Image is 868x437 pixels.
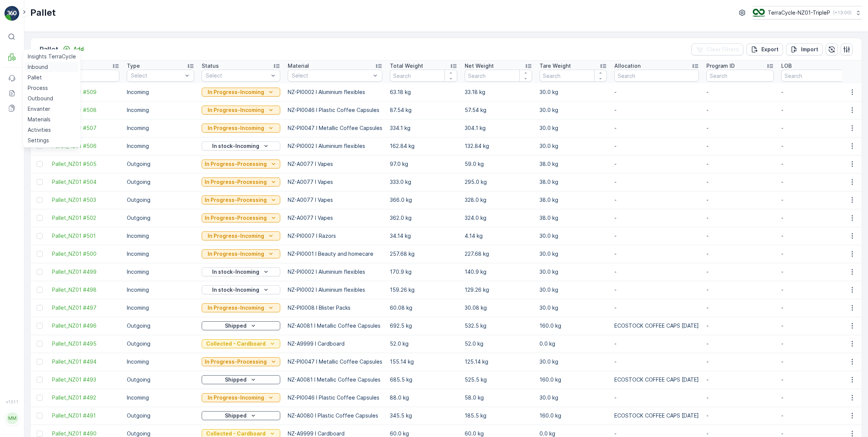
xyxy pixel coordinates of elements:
a: Pallet_NZ01 #508 [52,106,119,114]
p: Outgoing [127,196,194,204]
p: - [706,358,774,365]
td: - [611,137,703,155]
button: In Progress-Processing [202,213,280,222]
p: 0.0 kg [540,340,607,348]
p: 324.0 kg [465,214,532,222]
p: 63.18 kg [390,88,457,96]
span: Pallet_NZ01 #500 [52,250,119,258]
p: Clear Filters [706,46,739,53]
p: NZ-PI0046 I Plastic Coffee Capsules [288,106,382,114]
input: Search [390,70,457,82]
p: Incoming [127,286,194,294]
button: Shipped [202,321,280,330]
p: 30.0 kg [540,106,607,114]
p: NZ-A0077 I Vapes [288,196,382,204]
a: Pallet_NZ01 #507 [52,124,119,132]
div: Toggle Row Selected [37,305,43,311]
p: - [781,196,849,204]
p: 59.0 kg [465,160,532,168]
span: Pallet_NZ01 #497 [52,304,119,312]
p: 362.0 kg [390,214,457,222]
p: - [706,304,774,312]
p: - [706,88,774,96]
p: ECOSTOCK COFFEE CAPS [DATE] [614,376,699,383]
button: In Progress-Processing [202,177,280,186]
p: In stock-Incoming [212,268,259,276]
p: Incoming [127,304,194,312]
td: - [611,101,703,119]
p: - [781,160,849,168]
a: Pallet_NZ01 #506 [52,142,119,150]
p: - [706,106,774,114]
button: In Progress-Incoming [202,249,280,258]
p: - [706,250,774,258]
span: Pallet_NZ01 #505 [52,160,119,168]
button: In Progress-Incoming [202,303,280,312]
p: Shipped [225,322,247,330]
td: - [611,209,703,227]
p: 185.5 kg [465,412,532,419]
p: Material [288,62,309,70]
p: 257.68 kg [390,250,457,258]
p: Pallet [40,44,58,55]
p: 52.0 kg [465,340,532,348]
p: Outgoing [127,178,194,186]
p: NZ-PI0046 I Plastic Coffee Capsules [288,394,382,401]
button: Export [746,43,783,55]
p: Outgoing [127,412,194,419]
span: Pallet_NZ01 #491 [52,412,119,419]
p: In Progress-Incoming [208,304,264,312]
span: v 1.51.1 [4,400,19,404]
p: 333.0 kg [390,178,457,186]
p: Incoming [127,394,194,401]
p: 30.0 kg [540,124,607,132]
p: ECOSTOCK COFFEE CAPS [DATE] [614,322,699,330]
p: 170.9 kg [390,268,457,276]
td: - [611,335,703,353]
p: Export [761,46,779,53]
td: - [611,191,703,209]
p: - [706,376,774,383]
p: 345.5 kg [390,412,457,419]
p: NZ-A0080 I Plastic Coffee Capsules [288,412,382,419]
div: Toggle Row Selected [37,341,43,347]
p: Outgoing [127,322,194,330]
button: In Progress-Incoming [202,393,280,402]
button: In Progress-Processing [202,195,280,204]
p: NZ-PI0002 I Aluminium flexibles [288,268,382,276]
p: Allocation [614,62,641,70]
td: - [611,119,703,137]
p: 57.54 kg [465,106,532,114]
p: 160.0 kg [540,322,607,330]
p: 692.5 kg [390,322,457,330]
span: Pallet_NZ01 #501 [52,232,119,240]
td: - [611,155,703,173]
p: 38.0 kg [540,178,607,186]
a: Pallet_NZ01 #503 [52,196,119,204]
p: 30.0 kg [540,250,607,258]
p: NZ-PI0002 I Aluminium flexibles [288,88,382,96]
button: In stock-Incoming [202,285,280,294]
p: 160.0 kg [540,376,607,383]
p: 532.5 kg [465,322,532,330]
p: In Progress-Processing [205,358,267,365]
p: NZ-A0077 I Vapes [288,160,382,168]
p: Status [202,62,219,70]
p: 30.0 kg [540,286,607,294]
a: Pallet_NZ01 #498 [52,286,119,294]
p: Incoming [127,232,194,240]
p: - [781,394,849,401]
p: - [781,304,849,312]
p: 685.5 kg [390,376,457,383]
p: - [781,142,849,150]
p: 33.18 kg [465,88,532,96]
button: Collected - Cardboard [202,339,280,348]
p: Incoming [127,358,194,365]
p: In Progress-Processing [205,178,267,186]
p: 30.0 kg [540,304,607,312]
td: - [611,83,703,101]
p: In Progress-Incoming [208,106,264,114]
p: 304.1 kg [465,124,532,132]
button: In stock-Incoming [202,142,280,151]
